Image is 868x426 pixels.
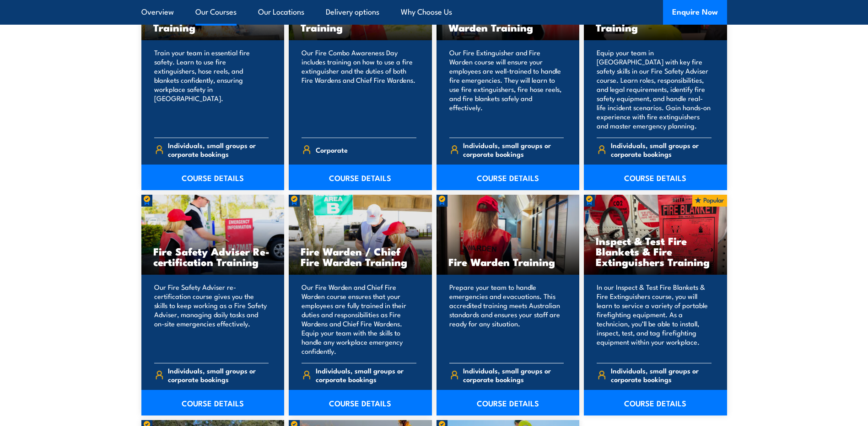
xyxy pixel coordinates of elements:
a: COURSE DETAILS [584,165,727,190]
p: Prepare your team to handle emergencies and evacuations. This accredited training meets Australia... [449,282,564,356]
p: Our Fire Safety Adviser re-certification course gives you the skills to keep working as a Fire Sa... [154,282,269,356]
p: Equip your team in [GEOGRAPHIC_DATA] with key fire safety skills in our Fire Safety Adviser cours... [597,48,712,130]
a: COURSE DETAILS [437,390,580,415]
span: Individuals, small groups or corporate bookings [168,366,269,383]
h3: Fire Safety Adviser Training [596,11,715,32]
h3: Fire Safety Adviser Re-certification Training [153,246,273,267]
a: COURSE DETAILS [141,165,285,190]
h3: Fire Extinguisher Training [153,11,273,32]
h3: Fire Warden Training [448,256,568,267]
a: COURSE DETAILS [437,165,580,190]
p: Our Fire Warden and Chief Fire Warden course ensures that your employees are fully trained in the... [302,282,416,356]
h3: Fire Warden / Chief Fire Warden Training [301,246,420,267]
a: COURSE DETAILS [584,390,727,415]
span: Individuals, small groups or corporate bookings [611,366,712,383]
p: In our Inspect & Test Fire Blankets & Fire Extinguishers course, you will learn to service a vari... [597,282,712,356]
h3: Inspect & Test Fire Blankets & Fire Extinguishers Training [596,235,715,267]
p: Our Fire Extinguisher and Fire Warden course will ensure your employees are well-trained to handl... [449,48,564,130]
span: Corporate [316,143,348,157]
p: Our Fire Combo Awareness Day includes training on how to use a fire extinguisher and the duties o... [302,48,416,130]
a: COURSE DETAILS [141,390,285,415]
a: COURSE DETAILS [289,165,432,190]
h3: Fire Extinguisher / Fire Warden Training [448,11,568,32]
span: Individuals, small groups or corporate bookings [463,366,564,383]
p: Train your team in essential fire safety. Learn to use fire extinguishers, hose reels, and blanke... [154,48,269,130]
span: Individuals, small groups or corporate bookings [316,366,416,383]
span: Individuals, small groups or corporate bookings [611,141,712,158]
span: Individuals, small groups or corporate bookings [463,141,564,158]
a: COURSE DETAILS [289,390,432,415]
span: Individuals, small groups or corporate bookings [168,141,269,158]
